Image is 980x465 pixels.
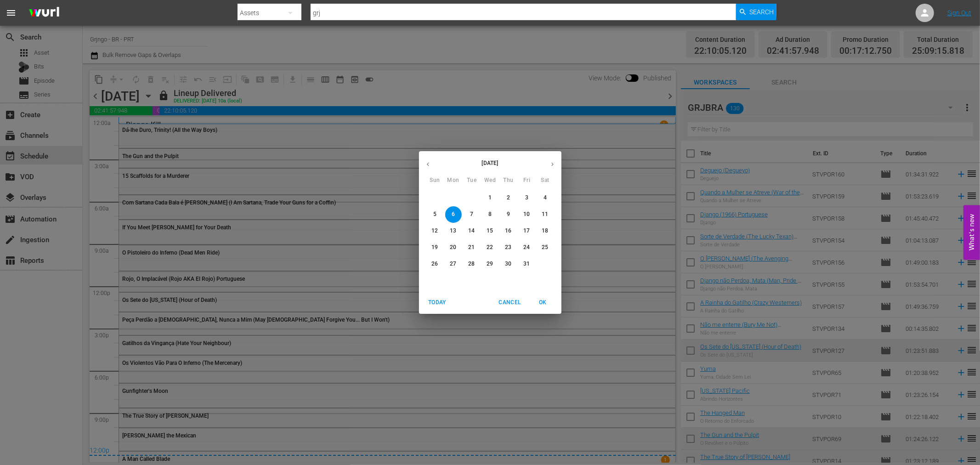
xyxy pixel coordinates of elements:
[427,206,443,223] button: 5
[452,210,455,218] p: 6
[519,256,535,272] button: 31
[500,176,517,185] span: Thu
[450,244,456,251] p: 20
[505,260,511,268] p: 30
[423,295,452,310] button: Today
[22,2,66,24] img: ans4CAIJ8jUAAAAAAAAAAAAAAAAAAAAAAAAgQb4GAAAAAAAAAAAAAAAAAAAAAAAAJMjXAAAAAAAAAAAAAAAAAAAAAAAAgAT5G...
[464,176,480,185] span: Tue
[482,176,498,185] span: Wed
[468,227,475,235] p: 14
[537,239,554,256] button: 25
[750,4,774,20] span: Search
[537,223,554,239] button: 18
[519,239,535,256] button: 24
[505,227,511,235] p: 16
[6,7,17,18] span: menu
[487,227,493,235] p: 15
[482,256,498,272] button: 29
[505,244,511,251] p: 23
[963,205,980,260] button: Open Feedback Widget
[523,260,530,268] p: 31
[495,295,524,310] button: Cancel
[445,176,462,185] span: Mon
[523,210,530,218] p: 10
[947,9,971,17] a: Sign Out
[525,194,528,202] p: 3
[532,298,554,307] span: OK
[523,227,530,235] p: 17
[464,239,480,256] button: 21
[426,298,448,307] span: Today
[433,210,436,218] p: 5
[427,223,443,239] button: 12
[445,223,462,239] button: 13
[500,206,517,223] button: 9
[450,260,456,268] p: 27
[519,190,535,206] button: 3
[450,227,456,235] p: 13
[488,194,492,202] p: 1
[470,210,473,218] p: 7
[542,227,548,235] p: 18
[437,159,544,167] p: [DATE]
[487,244,493,251] p: 22
[537,190,554,206] button: 4
[431,244,438,251] p: 19
[537,176,554,185] span: Sat
[431,260,438,268] p: 26
[498,298,521,307] span: Cancel
[500,256,517,272] button: 30
[519,206,535,223] button: 10
[500,223,517,239] button: 16
[528,295,558,310] button: OK
[519,176,535,185] span: Fri
[464,223,480,239] button: 14
[427,256,443,272] button: 26
[519,223,535,239] button: 17
[464,206,480,223] button: 7
[482,239,498,256] button: 22
[464,256,480,272] button: 28
[445,256,462,272] button: 27
[445,206,462,223] button: 6
[482,206,498,223] button: 8
[507,210,510,218] p: 9
[482,223,498,239] button: 15
[431,227,438,235] p: 12
[542,210,548,218] p: 11
[544,194,547,202] p: 4
[488,210,492,218] p: 8
[500,190,517,206] button: 2
[445,239,462,256] button: 20
[482,190,498,206] button: 1
[507,194,510,202] p: 2
[500,239,517,256] button: 23
[427,176,443,185] span: Sun
[487,260,493,268] p: 29
[523,244,530,251] p: 24
[537,206,554,223] button: 11
[468,244,475,251] p: 21
[427,239,443,256] button: 19
[542,244,548,251] p: 25
[468,260,475,268] p: 28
